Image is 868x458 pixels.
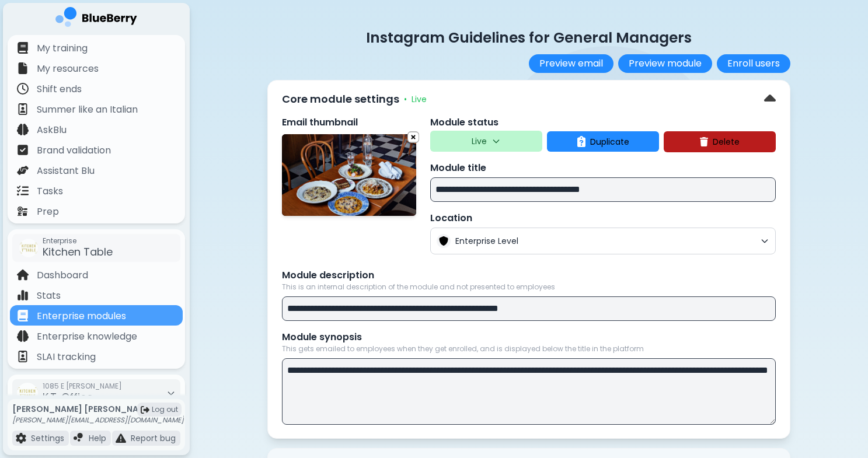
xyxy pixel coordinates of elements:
button: Preview email [529,54,613,73]
p: Module description [282,268,776,282]
img: file icon [17,185,29,197]
span: 1085 E [PERSON_NAME] [43,382,122,391]
p: SLAI tracking [37,350,96,364]
img: file icon [17,103,29,115]
button: Duplicate [547,131,659,152]
img: 6adefbe9-7083-4ed8-9abd-4950a5154e4f-4V1A6588.jpg [282,134,416,216]
img: file icon [17,144,29,156]
p: Email thumbnail [282,116,416,130]
img: logout [141,405,149,414]
span: Delete [713,137,740,147]
span: Log out [152,405,178,414]
p: This gets emailed to employees when they get enrolled, and is displayed below the title in the pl... [282,344,776,354]
img: duplicate [577,136,585,147]
span: Kitchen Table [43,244,113,259]
button: Live [430,131,542,152]
span: • [404,93,407,105]
p: Core module settings [282,91,399,107]
p: Help [89,433,106,443]
p: Report bug [131,433,176,443]
img: file icon [17,62,29,74]
img: file icon [17,205,29,217]
p: Dashboard [37,268,88,282]
img: file icon [17,289,29,301]
img: file icon [17,83,29,95]
img: file icon [17,42,29,54]
p: Brand validation [37,144,111,158]
p: Prep [37,205,59,219]
button: Delete [664,131,776,152]
div: Live [402,94,427,104]
span: Enterprise [43,236,113,246]
p: Module synopsis [282,330,776,344]
img: file icon [116,433,126,443]
img: file icon [17,330,29,342]
p: Live [472,136,487,146]
img: company thumbnail [17,383,38,404]
p: Module title [430,161,776,175]
span: K.T. Office [43,390,93,404]
p: Summer like an Italian [37,103,138,117]
img: company logo [55,7,137,31]
p: My resources [37,62,99,76]
span: Enterprise Level [455,236,755,246]
p: Shift ends [37,82,82,96]
p: AskBlu [37,123,67,137]
img: upload [408,131,419,144]
img: Enterprise [437,234,451,248]
img: file icon [16,433,26,443]
p: Module status [430,116,776,130]
img: file icon [17,165,29,176]
p: [PERSON_NAME] [PERSON_NAME] [12,404,184,414]
span: Duplicate [590,137,629,147]
img: file icon [17,351,29,362]
img: file icon [17,310,29,321]
img: delete [700,137,708,146]
button: Enroll users [717,54,790,73]
p: Enterprise knowledge [37,330,137,344]
img: file icon [17,269,29,281]
p: [PERSON_NAME][EMAIL_ADDRESS][DOMAIN_NAME] [12,415,184,425]
button: Preview module [618,54,712,73]
img: company thumbnail [19,239,38,257]
p: Assistant Blu [37,164,95,178]
img: down chevron [764,90,776,109]
img: file icon [74,433,84,443]
img: file icon [17,124,29,135]
p: Location [430,211,776,225]
p: Instagram Guidelines for General Managers [267,28,790,47]
p: My training [37,41,88,55]
p: Enterprise modules [37,309,126,323]
p: Settings [31,433,64,443]
p: Tasks [37,184,63,198]
p: This is an internal description of the module and not presented to employees [282,282,776,292]
p: Stats [37,289,61,303]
